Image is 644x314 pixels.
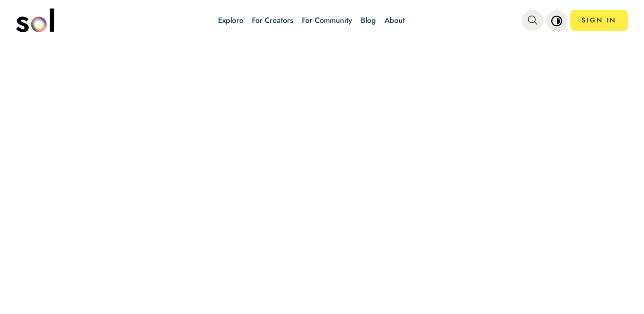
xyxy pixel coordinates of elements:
nav: main navigation [16,6,628,35]
a: About [384,15,405,26]
img: logo [16,8,54,32]
a: For Community [302,15,352,26]
a: SIGN IN [570,10,628,31]
a: For Creators [252,15,293,26]
a: Blog [361,15,376,26]
a: Explore [218,15,243,26]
